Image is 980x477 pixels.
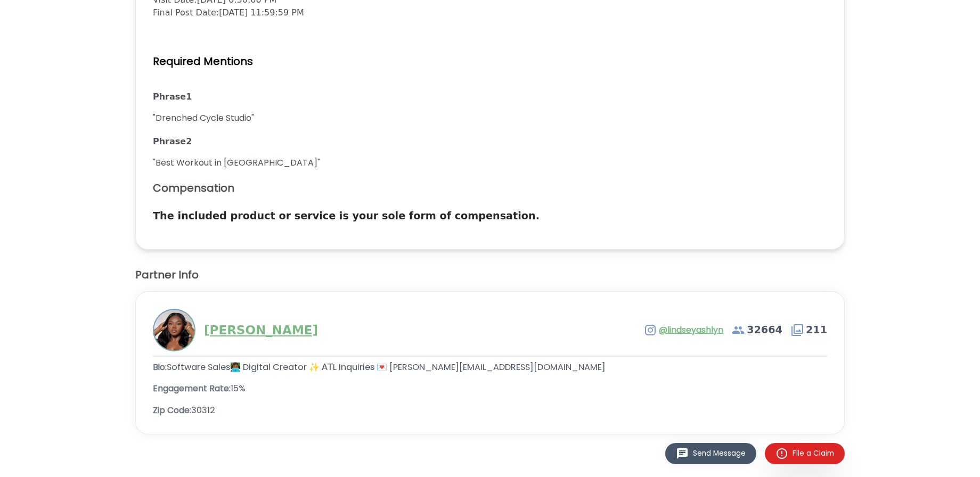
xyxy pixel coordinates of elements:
h2: Partner Info [135,267,845,283]
div: Phrase 2 [153,135,827,148]
div: Bio: [153,361,827,374]
p: Software Sales👩🏾‍💻 Digital Creator ✨ ΑΤL Inquiries 💌 [PERSON_NAME][EMAIL_ADDRESS][DOMAIN_NAME] [167,361,606,373]
div: File a Claim [775,447,834,460]
div: " Best Workout in [GEOGRAPHIC_DATA] " [153,157,827,169]
span: 211 [791,323,827,338]
a: @lindseyashlyn [659,324,723,336]
p: Final Post Date: [DATE] 11:59:59 PM [153,6,372,19]
div: Phrase 1 [153,91,827,103]
div: Engagement Rate: [153,382,827,395]
div: Send Message [676,447,746,460]
p: 30312 [191,404,215,416]
img: Profile [154,310,194,350]
a: [PERSON_NAME] [204,322,318,339]
h2: Required Mentions [153,53,827,69]
div: " Drenched Cycle Studio " [153,112,827,125]
p: 15 % [231,382,246,394]
h2: Compensation [153,180,827,196]
button: File a Claim [765,443,845,464]
button: Send Message [665,443,756,464]
p: The included product or service is your sole form of compensation. [153,209,827,224]
span: 32664 [732,323,782,338]
div: Zip Code: [153,404,827,417]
